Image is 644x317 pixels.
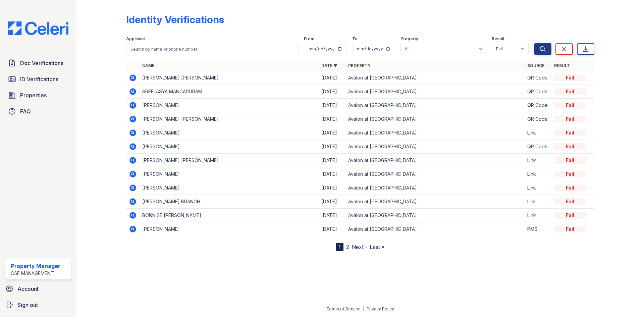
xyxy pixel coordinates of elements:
span: FAQ [20,107,31,115]
td: Avalon at [GEOGRAPHIC_DATA] [345,154,525,167]
td: [PERSON_NAME] [140,126,319,140]
td: [DATE] [319,85,345,99]
div: Fail [554,212,586,219]
td: QR Code [525,71,551,85]
a: Property [348,63,371,68]
input: Search by name or phone number [126,43,299,55]
a: Properties [5,89,71,102]
td: Avalon at [GEOGRAPHIC_DATA] [345,140,525,154]
td: [PERSON_NAME] [140,167,319,181]
td: Link [525,209,551,222]
td: [PERSON_NAME] [140,181,319,195]
a: Doc Verifications [5,56,71,70]
td: BONNISE [PERSON_NAME] [140,209,319,222]
td: [DATE] [319,167,345,181]
td: QR Code [525,99,551,112]
td: [PERSON_NAME] [140,99,319,112]
a: Privacy Policy [367,306,394,311]
a: Terms of Service [326,306,361,311]
a: Date ▼ [321,63,337,68]
div: Fail [554,198,586,205]
a: Account [3,282,74,296]
td: [PERSON_NAME] [140,222,319,236]
td: [DATE] [319,222,345,236]
td: [DATE] [319,154,345,167]
td: SREELASYA MANGAPURAM [140,85,319,99]
span: Doc Verifications [20,59,63,67]
td: Link [525,195,551,209]
div: Fail [554,102,586,109]
td: Link [525,167,551,181]
span: Sign out [17,301,38,309]
div: Fail [554,157,586,164]
a: 2 [346,244,349,250]
td: [DATE] [319,209,345,222]
div: Fail [554,88,586,95]
a: FAQ [5,105,71,118]
a: Source [527,63,544,68]
td: Avalon at [GEOGRAPHIC_DATA] [345,181,525,195]
td: Link [525,154,551,167]
td: Avalon at [GEOGRAPHIC_DATA] [345,222,525,236]
td: [DATE] [319,195,345,209]
td: PMS [525,222,551,236]
a: Name [142,63,154,68]
label: Property [400,36,418,42]
td: Avalon at [GEOGRAPHIC_DATA] [345,126,525,140]
td: [DATE] [319,71,345,85]
a: Last » [370,244,384,250]
td: [DATE] [319,126,345,140]
td: [PERSON_NAME] [PERSON_NAME] [140,71,319,85]
td: QR Code [525,112,551,126]
div: | [363,306,364,311]
td: [DATE] [319,181,345,195]
a: Sign out [3,298,74,312]
td: Avalon at [GEOGRAPHIC_DATA] [345,99,525,112]
label: To [352,36,358,42]
span: Properties [20,91,47,99]
td: [DATE] [319,140,345,154]
a: Next › [352,244,367,250]
div: Fail [554,129,586,136]
div: Fail [554,171,586,177]
div: Fail [554,74,586,81]
td: [DATE] [319,112,345,126]
td: QR Code [525,85,551,99]
div: Fail [554,184,586,191]
a: ID Verifications [5,72,71,86]
td: Avalon at [GEOGRAPHIC_DATA] [345,85,525,99]
div: 1 [336,243,343,251]
td: Link [525,181,551,195]
td: [PERSON_NAME] [PERSON_NAME] [140,112,319,126]
span: ID Verifications [20,75,58,83]
div: Fail [554,226,586,232]
td: Avalon at [GEOGRAPHIC_DATA] [345,209,525,222]
td: [DATE] [319,99,345,112]
div: Fail [554,116,586,122]
label: Result [492,36,504,42]
span: Account [17,285,39,293]
td: Avalon at [GEOGRAPHIC_DATA] [345,195,525,209]
div: CAF Management [11,270,60,277]
td: Avalon at [GEOGRAPHIC_DATA] [345,71,525,85]
div: Identity Verifications [126,13,224,25]
td: Avalon at [GEOGRAPHIC_DATA] [345,112,525,126]
td: [PERSON_NAME] BRANCH [140,195,319,209]
div: Fail [554,143,586,150]
label: Applicant [126,36,145,42]
td: [PERSON_NAME] [140,140,319,154]
a: Result [554,63,570,68]
td: Link [525,126,551,140]
td: [PERSON_NAME] [PERSON_NAME] [140,154,319,167]
div: Property Manager [11,262,60,270]
td: QR Code [525,140,551,154]
label: From [304,36,314,42]
td: Avalon at [GEOGRAPHIC_DATA] [345,167,525,181]
img: CE_Logo_Blue-a8612792a0a2168367f1c8372b55b34899dd931a85d93a1a3d3e32e68fde9ad4.png [3,21,74,35]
